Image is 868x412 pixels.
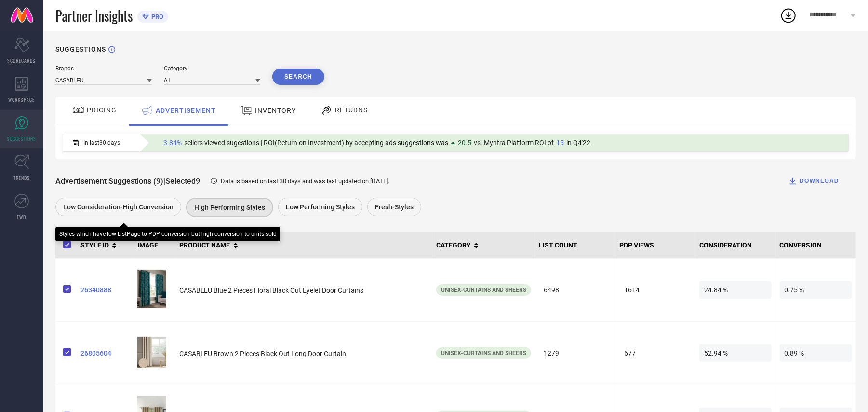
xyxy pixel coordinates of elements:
[619,344,692,362] span: 677
[55,177,163,186] span: Advertisement Suggestions (9)
[286,203,355,211] span: Low Performing Styles
[556,139,564,147] span: 15
[163,177,165,186] span: |
[474,139,554,147] span: vs. Myntra Platform ROI of
[149,13,163,20] span: PRO
[221,178,389,185] span: Data is based on last 30 days and was last updated on [DATE] .
[163,139,182,147] span: 3.84%
[156,107,216,114] span: ADVERTISEMENT
[63,203,174,211] span: Low Consideration-High Conversion
[77,232,134,259] th: STYLE ID
[539,344,611,362] span: 1279
[539,281,611,299] span: 6498
[566,139,590,147] span: in Q4'22
[175,232,432,259] th: PRODUCT NAME
[8,57,36,64] span: SCORECARDS
[184,139,448,147] span: sellers viewed sugestions | ROI(Return on Investment) by accepting ads suggestions was
[7,135,37,142] span: SUGGESTIONS
[335,106,368,114] span: RETURNS
[788,176,839,186] div: DOWNLOAD
[441,287,526,293] span: Unisex-Curtains and Sheers
[17,213,27,220] span: FWD
[55,65,152,72] div: Brands
[619,281,692,299] span: 1614
[9,96,35,103] span: WORKSPACE
[699,344,772,362] span: 52.94 %
[780,281,852,299] span: 0.75 %
[441,350,526,357] span: Unisex-Curtains and Sheers
[194,204,265,211] span: High Performing Styles
[535,232,615,259] th: LIST COUNT
[137,333,166,371] img: b096b78a-4e75-4faa-9c8b-61709cc5c97b1704378964477CASABLEUBrownSetof2FloralBlackOutLongDoorCurtain...
[134,232,175,259] th: IMAGE
[83,139,120,146] span: In last 30 days
[55,6,133,26] span: Partner Insights
[59,231,277,237] div: Styles which have low ListPage to PDP conversion but high conversion to units sold
[87,106,117,114] span: PRICING
[780,344,852,362] span: 0.89 %
[272,69,324,85] button: Search
[699,281,772,299] span: 24.84 %
[695,232,775,259] th: CONSIDERATION
[432,232,535,259] th: CATEGORY
[776,232,856,259] th: CONVERSION
[179,350,347,357] span: CASABLEU Brown 2 Pieces Black Out Long Door Curtain
[159,137,595,149] div: Percentage of sellers who have viewed suggestions for the current Insight Type
[80,349,130,357] a: 26805604
[776,171,851,191] button: DOWNLOAD
[458,139,471,147] span: 20.5
[375,203,414,211] span: Fresh-Styles
[615,232,695,259] th: PDP VIEWS
[137,270,166,308] img: 118f1d9f-4460-4c6f-870e-4a43b975938a1702107036862CASABLEUBlueSetof2FloralBlackOutLongDoorCurtain1...
[780,7,797,24] div: Open download list
[179,287,364,294] span: CASABLEU Blue 2 Pieces Floral Black Out Eyelet Door Curtains
[55,45,106,53] h1: SUGGESTIONS
[13,174,30,181] span: TRENDS
[80,286,130,294] a: 26340888
[255,107,296,114] span: INVENTORY
[165,177,200,186] span: Selected 9
[164,65,260,72] div: Category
